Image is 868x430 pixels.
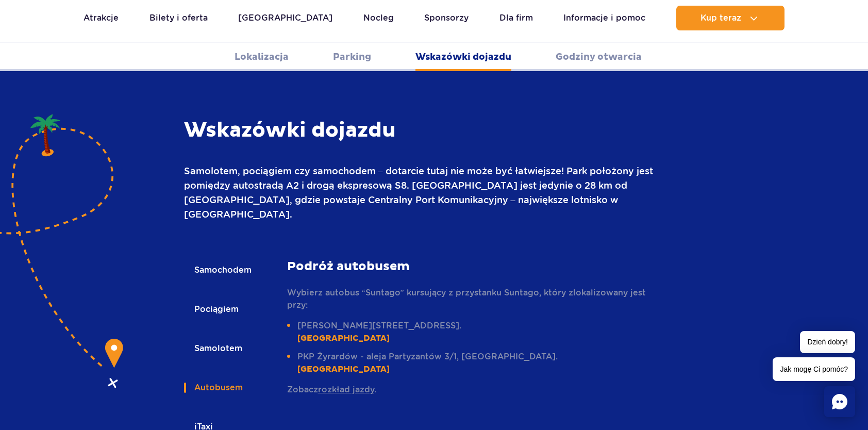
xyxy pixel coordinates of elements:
[499,6,533,30] a: Dla firm
[235,43,289,71] a: Lokalizacja
[318,385,374,394] a: rozkład jazdy
[184,118,659,143] h3: Wskazówki dojazdu
[800,331,855,353] span: Dzień dobry!
[676,6,784,30] button: Kup teraz
[824,386,855,417] div: Chat
[238,6,332,30] a: [GEOGRAPHIC_DATA]
[363,6,394,30] a: Nocleg
[287,384,659,396] p: Zobacz .
[700,13,741,23] span: Kup teraz
[333,43,371,71] a: Parking
[297,333,390,343] a: [GEOGRAPHIC_DATA]
[297,364,390,374] a: [GEOGRAPHIC_DATA]
[287,287,659,311] p: Wybierz autobus “Suntago” kursujący z przystanku Suntago, który zlokalizowany jest przy:
[84,6,119,30] a: Atrakcje
[287,351,659,375] li: PKP Żyrardów - aleja Partyzantów 3/1, [GEOGRAPHIC_DATA].
[415,43,511,71] a: Wskazówki dojazdu
[184,337,251,360] button: Samolotem
[563,6,645,30] a: Informacje i pomoc
[424,6,469,30] a: Sponsorzy
[184,259,260,282] button: Samochodem
[184,298,247,321] button: Pociągiem
[287,259,659,274] strong: Podróż autobusem
[184,164,659,222] p: Samolotem, pociągiem czy samochodem – dotarcie tutaj nie może być łatwiejsze! Park położony jest ...
[149,6,208,30] a: Bilety i oferta
[287,320,659,344] li: [PERSON_NAME][STREET_ADDRESS].
[184,376,252,399] button: Autobusem
[773,357,855,381] span: Jak mogę Ci pomóc?
[556,43,642,71] a: Godziny otwarcia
